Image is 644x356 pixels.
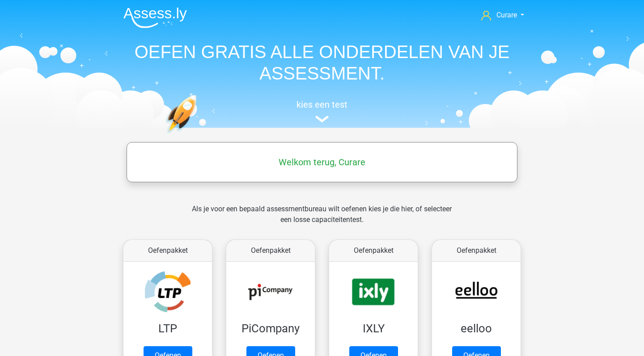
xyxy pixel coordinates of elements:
[315,116,329,122] img: assessment
[116,99,528,123] a: kies een test
[123,7,187,28] img: Assessly
[496,11,517,19] span: Curare
[116,41,528,84] h1: OEFEN GRATIS ALLE ONDERDELEN VAN JE ASSESSMENT.
[131,157,513,168] h5: Welkom terug, Curare
[478,10,528,21] a: Curare
[116,99,528,110] h5: kies een test
[165,95,231,176] img: oefenen
[185,204,459,236] div: Als je voor een bepaald assessmentbureau wilt oefenen kies je die hier, of selecteer een losse ca...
